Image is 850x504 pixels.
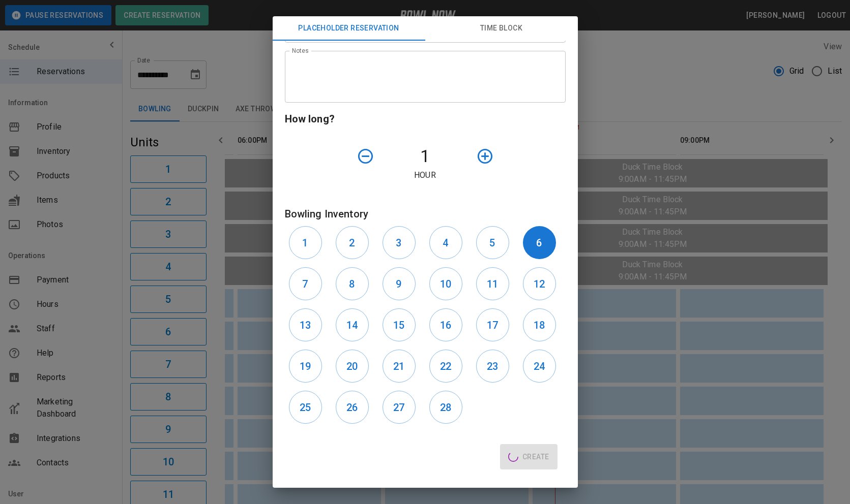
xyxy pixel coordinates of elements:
[289,267,322,300] button: 7
[300,399,311,416] h6: 25
[396,276,401,292] h6: 9
[273,16,425,41] button: Placeholder Reservation
[487,358,498,374] h6: 23
[300,358,311,374] h6: 19
[534,276,545,292] h6: 12
[302,276,308,292] h6: 7
[523,267,556,300] button: 12
[383,308,416,341] button: 15
[336,226,369,259] button: 2
[476,308,509,341] button: 17
[425,16,578,41] button: Time Block
[336,350,369,383] button: 20
[346,399,358,416] h6: 26
[336,391,369,424] button: 26
[429,350,462,383] button: 22
[383,391,416,424] button: 27
[289,350,322,383] button: 19
[534,358,545,374] h6: 24
[476,226,509,259] button: 5
[285,206,566,222] h6: Bowling Inventory
[440,399,451,416] h6: 28
[487,317,498,333] h6: 17
[440,276,451,292] h6: 10
[285,111,566,127] h6: How long?
[523,350,556,383] button: 24
[429,391,462,424] button: 28
[383,350,416,383] button: 21
[429,308,462,341] button: 16
[289,226,322,259] button: 1
[476,267,509,300] button: 11
[285,169,566,181] p: Hour
[396,235,401,251] h6: 3
[336,267,369,300] button: 8
[523,226,556,259] button: 6
[378,146,472,167] h4: 1
[523,308,556,341] button: 18
[302,235,308,251] h6: 1
[489,235,495,251] h6: 5
[443,235,448,251] h6: 4
[393,399,404,416] h6: 27
[349,276,355,292] h6: 8
[393,317,404,333] h6: 15
[383,267,416,300] button: 9
[440,317,451,333] h6: 16
[346,358,358,374] h6: 20
[289,391,322,424] button: 25
[440,358,451,374] h6: 22
[393,358,404,374] h6: 21
[346,317,358,333] h6: 14
[300,317,311,333] h6: 13
[336,308,369,341] button: 14
[487,276,498,292] h6: 11
[429,267,462,300] button: 10
[476,350,509,383] button: 23
[534,317,545,333] h6: 18
[536,235,542,251] h6: 6
[289,308,322,341] button: 13
[383,226,416,259] button: 3
[429,226,462,259] button: 4
[349,235,355,251] h6: 2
